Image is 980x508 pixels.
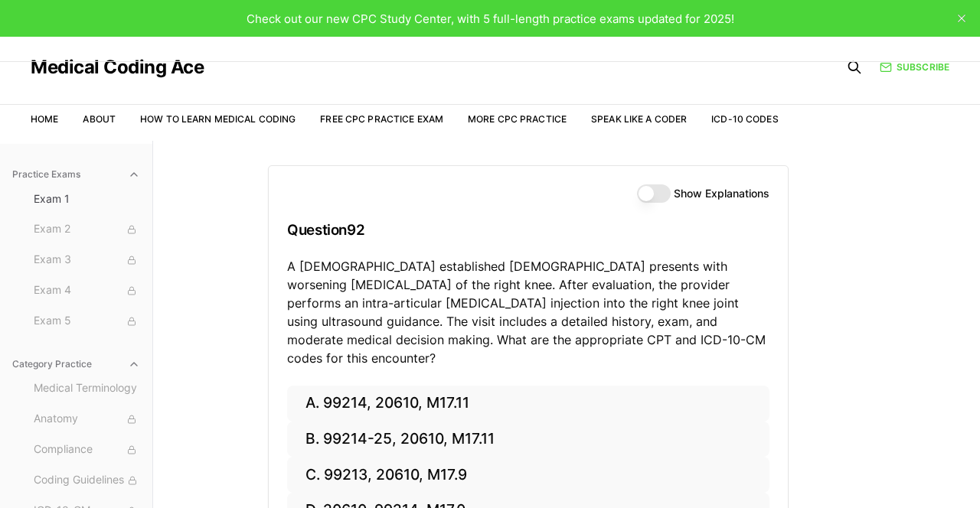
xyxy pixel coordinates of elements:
label: Show Explanations [674,188,769,199]
button: Practice Exams [6,162,146,187]
button: A. 99214, 20610, M17.11 [287,386,769,422]
button: Exam 4 [28,278,146,303]
button: close [949,6,974,31]
span: Exam 1 [34,191,140,207]
a: Speak Like a Coder [591,113,687,125]
button: Exam 2 [28,217,146,242]
button: Medical Terminology [28,376,146,401]
button: Exam 3 [28,248,146,272]
a: Home [31,113,58,125]
span: Compliance [34,441,140,458]
a: How to Learn Medical Coding [140,113,296,125]
a: Free CPC Practice Exam [320,113,443,125]
h3: Question 92 [287,207,769,252]
button: Anatomy [28,407,146,431]
span: Check out our new CPC Study Center, with 5 full-length practice exams updated for 2025! [247,11,734,26]
button: Exam 5 [28,309,146,334]
span: Exam 2 [34,221,140,238]
a: ICD-10 Codes [711,113,778,125]
span: Anatomy [34,411,140,428]
span: Medical Terminology [34,380,140,397]
button: Exam 1 [28,187,146,211]
button: Compliance [28,438,146,462]
button: Category Practice [6,352,146,376]
span: Coding Guidelines [34,472,140,489]
button: B. 99214-25, 20610, M17.11 [287,422,769,458]
p: A [DEMOGRAPHIC_DATA] established [DEMOGRAPHIC_DATA] presents with worsening [MEDICAL_DATA] of the... [287,257,769,367]
a: About [83,113,116,125]
button: Coding Guidelines [28,468,146,493]
span: Exam 4 [34,282,140,299]
span: Exam 5 [34,313,140,330]
span: Exam 3 [34,252,140,269]
a: Subscribe [880,60,949,74]
button: C. 99213, 20610, M17.9 [287,457,769,493]
a: More CPC Practice [468,113,567,125]
a: Medical Coding Ace [31,58,204,77]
